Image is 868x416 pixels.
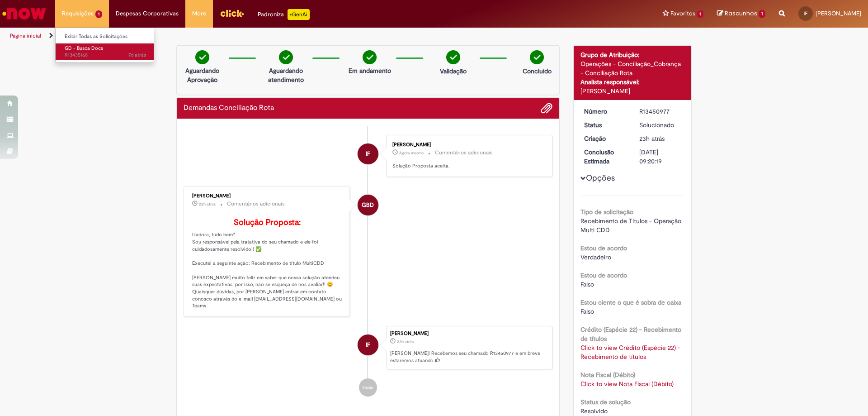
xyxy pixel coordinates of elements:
div: [PERSON_NAME] [390,331,547,336]
b: Status de solução [580,398,631,406]
span: 22h atrás [199,201,216,207]
a: Exibir Todas as Solicitações [56,32,155,42]
span: Requisições [62,9,94,18]
span: GD - Busca Docs [65,45,103,52]
span: Verdadeiro [580,253,611,261]
a: Click to view Crédito (Espécie 22) - Recebimento de títulos [580,344,680,361]
dt: Status [577,120,633,129]
div: Izadora Santiago Fernandes [358,143,378,164]
a: Página inicial [10,32,41,39]
img: check-circle-green.png [195,50,209,64]
img: check-circle-green.png [530,50,544,64]
dt: Número [577,107,633,116]
span: Falso [580,307,594,316]
time: 27/08/2025 09:21:11 [397,339,414,344]
div: Analista responsável: [580,77,685,86]
img: check-circle-green.png [279,50,293,64]
span: Falso [580,280,594,288]
button: Adicionar anexos [541,102,552,114]
b: Solução Proposta: [234,217,301,228]
div: Padroniza [258,9,310,20]
p: Solução Proposta aceita. [392,163,543,170]
time: 21/08/2025 10:04:10 [128,52,146,58]
div: [DATE] 09:20:19 [639,148,681,166]
a: Rascunhos [717,10,765,18]
p: Concluído [523,67,552,76]
span: 1 [95,10,102,18]
p: Aguardando atendimento [264,66,308,84]
b: Estou ciente o que é sobra de caixa [580,298,681,306]
div: Gabriely Barros De Lira [358,195,378,215]
span: 1 [697,10,704,18]
a: Aberto R13435168 : GD - Busca Docs [56,43,155,60]
p: Aguardando Aprovação [180,66,224,84]
span: IF [366,334,370,356]
b: Tipo de solicitação [580,208,633,216]
dt: Criação [577,134,633,143]
span: GBD [362,194,374,216]
time: 27/08/2025 10:00:57 [199,201,216,207]
p: [PERSON_NAME]! Recebemos seu chamado R13450977 e em breve estaremos atuando. [390,350,547,364]
b: Estou de acordo [580,244,627,252]
span: IF [804,10,807,16]
span: Rascunhos [725,9,757,18]
time: 27/08/2025 09:21:11 [639,134,665,143]
dt: Conclusão Estimada [577,148,633,166]
p: +GenAi [288,9,310,20]
span: Recebimento de Títulos - Operação Multi CDD [580,217,683,234]
p: Validação [440,67,467,76]
div: [PERSON_NAME] [580,86,685,96]
ul: Histórico de tíquete [184,126,552,406]
span: [PERSON_NAME] [816,10,861,17]
span: More [192,9,206,18]
span: IF [366,143,370,165]
li: Izadora Santiago Fernandes [184,326,552,369]
p: Em andamento [349,66,391,75]
div: Solucionado [639,120,681,129]
div: Operações - Conciliação_Cobrança - Conciliação Rota [580,59,685,77]
small: Comentários adicionais [435,149,493,157]
img: click_logo_yellow_360x200.png [220,6,244,20]
b: Estou de acordo [580,271,627,279]
a: Click to view Nota Fiscal (Débito) [580,380,674,388]
time: 28/08/2025 08:21:56 [399,150,424,156]
div: Izadora Santiago Fernandes [358,335,378,355]
img: check-circle-green.png [446,50,460,64]
img: check-circle-green.png [363,50,377,64]
div: Grupo de Atribuição: [580,50,685,59]
b: Nota Fiscal (Débito) [580,371,635,379]
span: Despesas Corporativas [116,9,179,18]
div: R13450977 [639,107,681,116]
ul: Requisições [55,27,154,63]
div: [PERSON_NAME] [192,193,343,199]
div: 27/08/2025 09:21:11 [639,134,681,143]
b: Crédito (Espécie 22) - Recebimento de títulos [580,325,681,343]
img: ServiceNow [1,5,47,23]
small: Comentários adicionais [227,200,285,208]
span: Resolvido [580,407,608,415]
h2: Demandas Conciliação Rota Histórico de tíquete [184,104,274,112]
span: 23h atrás [639,134,665,143]
span: Agora mesmo [399,150,424,156]
ul: Trilhas de página [7,28,572,44]
span: 7d atrás [128,52,146,58]
span: 1 [759,10,765,18]
p: Izadora, tudo bem? Sou responsável pela tratativa do seu chamado e ele foi cuidadosamente resolvi... [192,218,343,310]
span: 23h atrás [397,339,414,344]
span: Favoritos [670,9,695,18]
div: [PERSON_NAME] [392,142,543,148]
span: R13435168 [65,52,146,59]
